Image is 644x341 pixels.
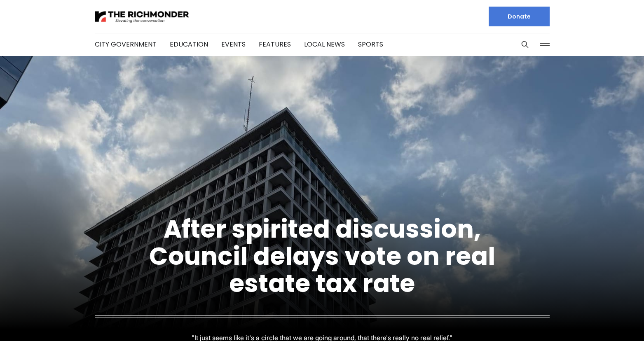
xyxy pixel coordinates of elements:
[259,40,291,49] a: Features
[221,40,246,49] a: Events
[489,7,550,26] a: Donate
[95,9,190,24] img: The Richmonder
[95,40,157,49] a: City Government
[149,212,495,301] a: After spirited discussion, Council delays vote on real estate tax rate
[574,301,644,341] iframe: portal-trigger
[519,38,531,51] button: Search this site
[304,40,345,49] a: Local News
[170,40,208,49] a: Education
[358,40,383,49] a: Sports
